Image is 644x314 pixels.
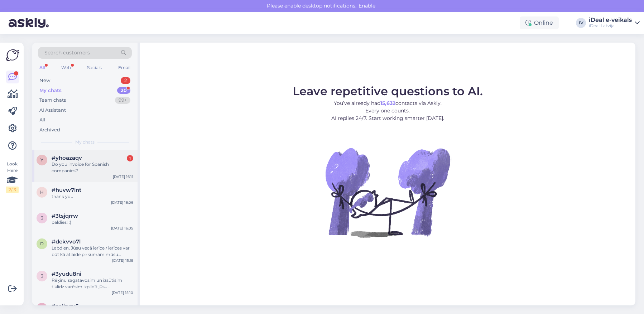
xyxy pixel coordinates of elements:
[356,3,378,9] span: Enable
[121,77,130,84] div: 2
[6,187,19,193] div: 2 / 3
[115,97,130,104] div: 99+
[293,100,483,122] p: You’ve already had contacts via Askly. Every one counts. AI replies 24/7. Start working smarter [...
[52,213,78,219] span: #3tsjqrrw
[52,238,81,245] span: #dekvvo7l
[75,139,95,145] span: My chats
[52,271,81,277] span: #3yudu8ni
[589,17,632,23] div: iDeal e-veikals
[40,189,44,195] span: h
[112,290,133,295] div: [DATE] 15:10
[6,48,19,62] img: Askly Logo
[86,63,103,72] div: Socials
[39,87,62,94] div: My chats
[39,77,50,84] div: New
[39,116,45,124] div: All
[39,126,60,134] div: Archived
[293,84,483,98] span: Leave repetitive questions to AI.
[60,63,72,72] div: Web
[39,97,66,104] div: Team chats
[576,18,586,28] div: IV
[520,16,559,29] div: Online
[6,161,19,193] div: Look Here
[52,277,133,290] div: Rēķinu sagatavosim un izsūtīsim tiklīdz varēsim izpildīt jūsu pasūtījumu.
[52,187,81,193] span: #huvw7lnt
[380,100,395,106] b: 15,632
[52,245,133,258] div: Labdien, Jūsu vecā ierīce / ierīces var būt kā atlaide pirkumam mūsu veikalos.
[589,23,632,29] div: iDeal Latvija
[111,200,133,205] div: [DATE] 16:06
[127,155,133,161] div: 1
[40,241,44,246] span: d
[52,219,133,226] div: paldies! :)
[111,226,133,231] div: [DATE] 16:05
[38,63,46,72] div: All
[52,155,82,161] span: #yhoazaqv
[41,273,43,279] span: 3
[41,215,43,221] span: 3
[117,87,130,94] div: 20
[39,107,66,114] div: AI Assistant
[52,303,78,309] span: #soljpqy6
[44,49,90,57] span: Search customers
[323,128,452,257] img: No Chat active
[113,174,133,179] div: [DATE] 16:11
[40,157,43,163] span: y
[112,258,133,263] div: [DATE] 15:19
[117,63,132,72] div: Email
[589,17,640,29] a: iDeal e-veikalsiDeal Latvija
[52,161,133,174] div: Do you invoice for Spanish companies?
[52,193,133,200] div: thank you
